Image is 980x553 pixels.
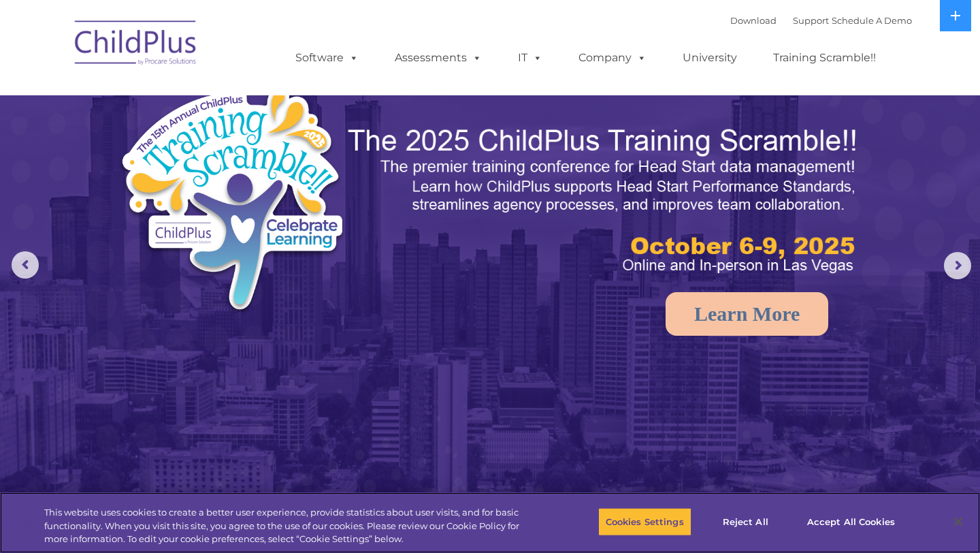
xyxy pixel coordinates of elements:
[703,507,788,536] button: Reject All
[68,11,204,79] img: ChildPlus by Procare Solutions
[666,292,828,336] a: Learn More
[598,507,691,536] button: Cookies Settings
[730,15,777,26] a: Download
[282,44,372,72] a: Software
[793,15,829,26] a: Support
[565,44,660,72] a: Company
[832,15,912,26] a: Schedule A Demo
[381,44,495,72] a: Assessments
[189,146,247,156] span: Phone number
[189,90,231,100] span: Last name
[44,506,539,546] div: This website uses cookies to create a better user experience, provide statistics about user visit...
[759,44,889,72] a: Training Scramble!!
[669,44,751,72] a: University
[943,507,973,537] button: Close
[730,15,912,26] font: |
[504,44,556,72] a: IT
[800,507,902,536] button: Accept All Cookies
